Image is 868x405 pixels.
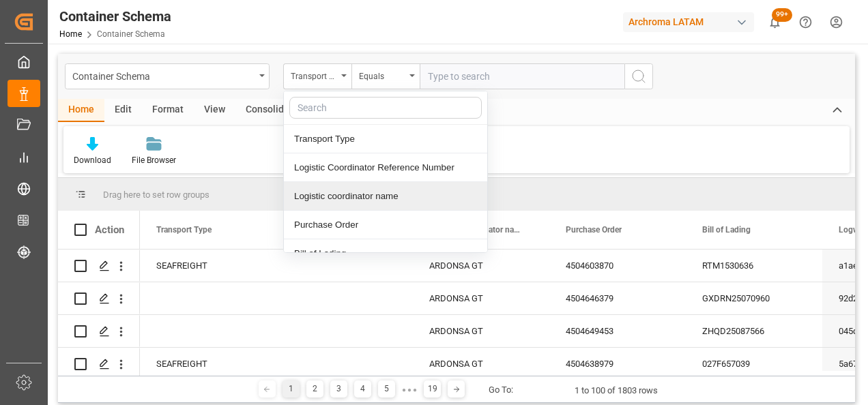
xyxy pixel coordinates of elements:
div: Transport Type [284,125,487,153]
div: Home [58,99,104,122]
div: Transport Type [291,67,337,82]
div: 4504638979 [549,348,686,380]
div: RTM1530636 [686,250,822,282]
div: Go To: [489,383,513,397]
div: Purchase Order [284,211,487,239]
div: SEAFREIGHT [140,250,276,282]
div: Logistic Coordinator Reference Number [284,153,487,182]
div: Action [95,224,124,236]
div: Download [74,154,111,166]
button: Help Center [790,7,821,37]
div: 1 to 100 of 1803 rows [575,384,658,397]
div: 2 [306,380,323,397]
div: Bill of Lading [284,239,487,268]
div: 4504603870 [549,250,686,282]
div: Archroma LATAM [623,12,754,32]
div: 4 [354,380,371,397]
span: Purchase Order [566,225,622,235]
div: Consolidate [235,99,308,122]
button: close menu [283,63,351,89]
div: Edit [104,99,142,122]
div: GXDRN25070960 [686,282,822,314]
div: Press SPACE to select this row. [58,250,140,282]
div: File Browser [132,154,176,166]
span: Bill of Lading [702,225,751,235]
a: Home [59,29,82,39]
span: Drag here to set row groups [103,190,209,200]
button: Archroma LATAM [623,9,759,35]
span: Transport Type [156,225,212,235]
div: 19 [424,380,441,397]
div: 4504646379 [549,282,686,314]
div: Press SPACE to select this row. [58,282,140,315]
button: open menu [351,63,420,89]
div: ● ● ● [402,385,417,395]
div: 027F657039 [686,348,822,380]
button: open menu [65,63,270,89]
div: 4504649453 [549,315,686,347]
div: SEAFREIGHT [140,348,276,380]
div: ARDONSA GT [429,283,533,314]
span: 99+ [772,8,792,22]
div: View [194,99,235,122]
div: Equals [359,67,405,82]
input: Search [289,97,482,119]
button: show 100 new notifications [759,7,790,37]
div: Format [142,99,194,122]
div: 1 [283,380,300,397]
div: ARDONSA GT [429,316,533,347]
div: Press SPACE to select this row. [58,348,140,380]
div: 5 [378,380,395,397]
div: ARDONSA GT [429,250,533,282]
div: ZHQD25087566 [686,315,822,347]
div: Container Schema [72,67,255,84]
input: Type to search [420,63,624,89]
div: ARDONSA GT [429,348,533,380]
button: search button [624,63,653,89]
div: 3 [330,380,347,397]
div: Container Schema [59,6,171,27]
div: Logistic coordinator name [284,182,487,211]
div: Press SPACE to select this row. [58,315,140,348]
